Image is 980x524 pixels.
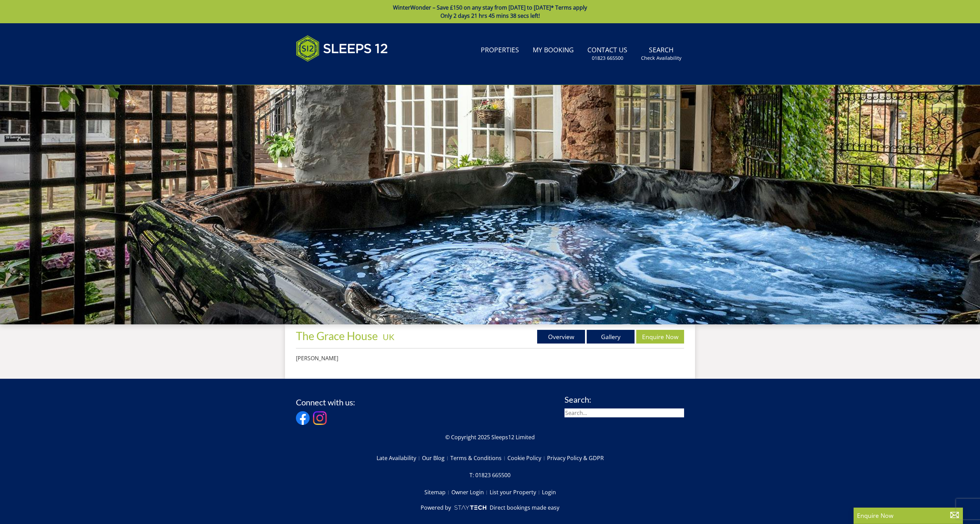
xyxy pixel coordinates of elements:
[313,411,327,425] img: Instagram
[296,31,388,66] img: Sleeps 12
[469,469,511,481] a: T: 01823 665500
[585,43,630,65] a: Contact Us01823 665500
[454,503,487,512] img: scrumpy.png
[421,503,559,512] a: Powered byDirect bookings made easy
[377,452,422,464] a: Late Availability
[537,330,585,344] a: Overview
[296,329,378,342] span: The Grace House
[592,55,623,62] small: 01823 665500
[564,408,684,417] input: Search...
[507,452,547,464] a: Cookie Policy
[641,55,681,62] small: Check Availability
[296,411,310,425] img: Facebook
[450,452,507,464] a: Terms & Conditions
[857,511,959,520] p: Enquire Now
[424,486,451,498] a: Sitemap
[292,70,364,76] iframe: Customer reviews powered by Trustpilot
[530,43,576,58] a: My Booking
[440,12,540,19] span: Only 2 days 21 hrs 45 mins 38 secs left!
[564,395,684,404] h3: Search:
[542,486,556,498] a: Login
[636,330,684,344] a: Enquire Now
[296,433,684,441] p: © Copyright 2025 Sleeps12 Limited
[587,330,635,344] a: Gallery
[296,398,355,407] h3: Connect with us:
[422,452,450,464] a: Our Blog
[296,354,553,362] p: [PERSON_NAME]
[296,329,380,342] a: The Grace House
[638,43,684,65] a: SearchCheck Availability
[478,43,522,58] a: Properties
[547,452,604,464] a: Privacy Policy & GDPR
[490,486,542,498] a: List your Property
[383,332,394,342] a: UK
[380,332,394,342] span: -
[451,486,490,498] a: Owner Login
